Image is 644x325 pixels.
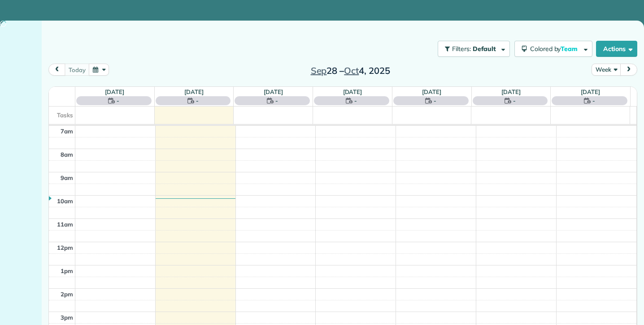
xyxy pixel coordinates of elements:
button: prev [48,64,65,76]
a: [DATE] [105,88,124,95]
span: - [513,96,516,105]
span: - [117,96,119,105]
span: Tasks [57,111,73,119]
span: 12pm [57,244,73,251]
button: Colored byTeam [514,41,592,57]
span: 2pm [61,291,73,298]
span: Team [561,45,579,53]
span: Filters: [452,45,471,53]
span: - [354,96,357,105]
button: Actions [596,41,637,57]
span: - [434,96,436,105]
span: 3pm [61,314,73,321]
span: Default [473,45,496,53]
span: - [592,96,595,105]
a: [DATE] [581,88,600,95]
span: - [196,96,199,105]
button: next [620,64,637,76]
span: 1pm [61,267,73,274]
button: Week [592,64,621,76]
h2: 28 – 4, 2025 [294,66,406,76]
span: 11am [57,221,73,228]
span: Colored by [530,45,581,53]
span: 9am [61,174,73,181]
a: [DATE] [501,88,521,95]
a: Filters: Default [433,41,510,57]
button: Filters: Default [438,41,510,57]
span: Sep [311,65,327,76]
span: - [275,96,278,105]
span: 10am [57,197,73,205]
button: today [65,64,89,76]
span: 7am [61,128,73,135]
a: [DATE] [264,88,283,95]
span: 8am [61,151,73,158]
a: [DATE] [343,88,362,95]
span: Oct [344,65,359,76]
a: [DATE] [422,88,441,95]
a: [DATE] [184,88,204,95]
